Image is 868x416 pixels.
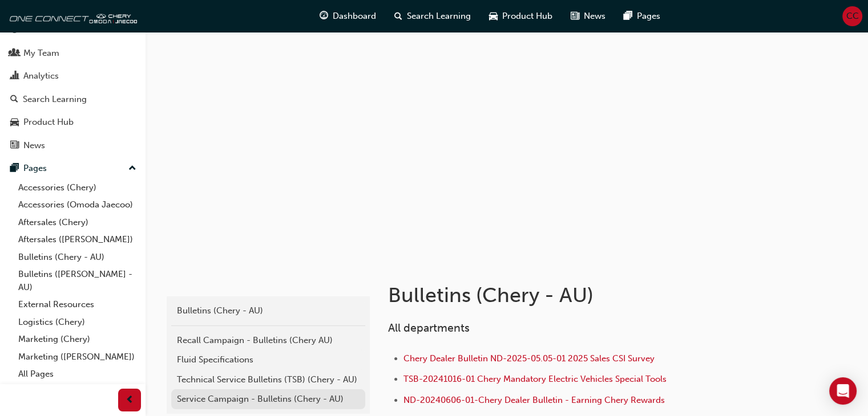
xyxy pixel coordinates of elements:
button: DashboardMy TeamAnalyticsSearch LearningProduct HubNews [5,17,141,158]
div: Technical Service Bulletins (TSB) (Chery - AU) [177,373,360,386]
a: Accessories (Chery) [14,179,141,197]
a: Chery Dealer Bulletin ND-2025-05.05-01 2025 Sales CSI Survey [403,353,655,364]
div: Recall Campaign - Bulletins (Chery AU) [177,334,360,347]
span: news-icon [571,9,579,23]
a: Search Learning [5,89,141,110]
a: car-iconProduct Hub [480,5,562,28]
a: Fluid Specifications [171,350,365,370]
a: Recall Campaign - Bulletins (Chery AU) [171,331,365,350]
span: people-icon [10,48,19,59]
span: up-icon [128,161,136,176]
div: Pages [23,162,47,175]
button: Pages [5,158,141,179]
a: All Pages [14,365,141,383]
span: Dashboard [333,10,376,23]
div: Search Learning [23,93,87,106]
a: Service Campaign - Bulletins (Chery - AU) [171,389,365,409]
div: News [23,139,45,152]
span: Search Learning [407,10,471,23]
a: Logistics (Chery) [14,313,141,331]
span: prev-icon [126,393,134,407]
a: News [5,135,141,156]
div: Bulletins (Chery - AU) [177,304,360,317]
a: Analytics [5,66,141,87]
a: Technical Service Bulletins (TSB) (Chery - AU) [171,370,365,390]
a: Product Hub [5,112,141,133]
a: Aftersales (Chery) [14,214,141,231]
span: guage-icon [320,9,328,23]
span: All departments [388,321,470,335]
a: TSB-20241016-01 Chery Mandatory Electric Vehicles Special Tools [403,374,667,384]
a: External Resources [14,296,141,313]
a: My Team [5,43,141,64]
div: Fluid Specifications [177,353,360,366]
button: CC [842,6,862,26]
a: Aftersales ([PERSON_NAME]) [14,231,141,248]
div: Analytics [23,70,59,83]
a: guage-iconDashboard [310,5,385,28]
img: oneconnect [6,5,137,27]
span: pages-icon [624,9,632,23]
a: Marketing ([PERSON_NAME]) [14,348,141,366]
div: Open Intercom Messenger [829,377,857,405]
span: Pages [637,10,660,23]
span: news-icon [10,141,19,151]
a: Bulletins ([PERSON_NAME] - AU) [14,266,141,296]
a: news-iconNews [562,5,615,28]
span: News [584,10,605,23]
span: car-icon [10,117,19,128]
a: Bulletins (Chery - AU) [171,301,365,321]
a: Bulletins (Chery - AU) [14,248,141,266]
span: pages-icon [10,164,19,174]
a: pages-iconPages [615,5,669,28]
span: car-icon [489,9,498,23]
h1: Bulletins (Chery - AU) [388,283,762,308]
a: ND-20240606-01-Chery Dealer Bulletin - Earning Chery Rewards [403,395,665,405]
span: CC [846,10,859,23]
a: Accessories (Omoda Jaecoo) [14,196,141,214]
span: Product Hub [502,10,552,23]
span: search-icon [10,95,18,105]
div: Product Hub [23,116,74,129]
span: chart-icon [10,71,19,81]
a: Marketing (Chery) [14,331,141,348]
span: search-icon [394,9,402,23]
a: search-iconSearch Learning [385,5,480,28]
div: My Team [23,47,59,60]
div: Service Campaign - Bulletins (Chery - AU) [177,393,360,406]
